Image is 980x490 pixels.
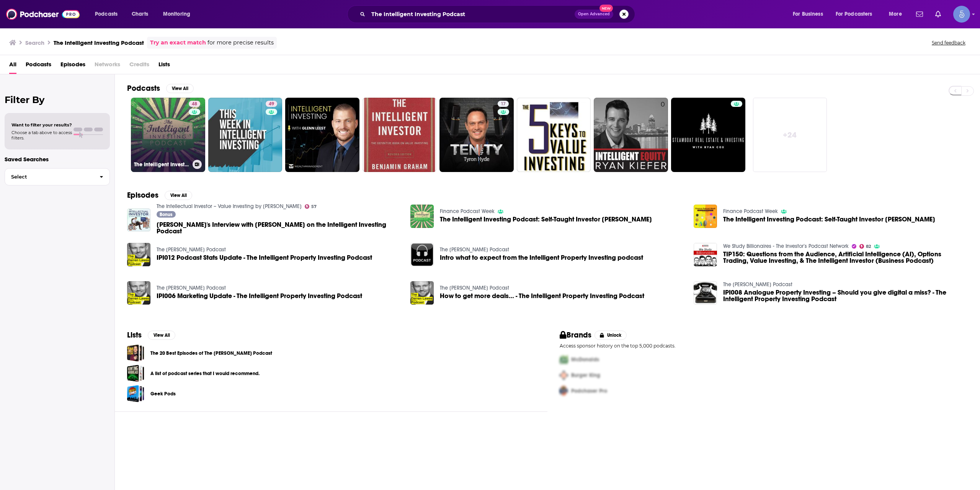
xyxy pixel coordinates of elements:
[127,243,150,266] img: IPI012 Podcast Stats Update - The Intelligent Property Investing Podcast
[129,58,149,74] span: Credits
[884,8,911,20] button: open menu
[410,205,434,228] img: The Intelligent Investing Podcast: Self-Taught Investor Andrew Sather
[595,331,627,340] button: Unlock
[208,98,283,172] a: 49
[560,343,968,349] p: Access sponsor history on the top 5,000 podcasts.
[150,390,176,398] a: Geek Pods
[127,84,194,93] a: PodcastsView All
[575,10,613,19] button: Open AdvancedNew
[95,58,120,74] span: Networks
[127,8,153,20] a: Charts
[439,98,514,172] a: 17
[5,174,93,179] span: Select
[5,156,110,163] p: Saved Searches
[440,254,643,261] a: Intro what to expect from the Intelligent Property Investing podcast
[410,243,434,266] img: Intro what to expect from the Intelligent Property Investing podcast
[127,190,158,200] h2: Episodes
[60,58,85,74] a: Episodes
[793,9,823,20] span: For Business
[5,168,110,185] button: Select
[11,130,72,141] span: Choose a tab above to access filters.
[599,5,613,12] span: New
[132,9,148,20] span: Charts
[410,281,434,305] a: How to get more deals… - The Intelligent Property Investing Podcast
[150,349,272,357] a: The 20 Best Episodes of The [PERSON_NAME] Podcast
[723,289,968,302] a: IPI008 Analogue Property Investing – Should you give digital a miss? - The Intelligent Property I...
[889,9,902,20] span: More
[913,8,926,21] a: Show notifications dropdown
[158,8,200,20] button: open menu
[54,39,144,46] h3: The Intelligent Investing Podcast
[207,38,274,47] span: for more precise results
[189,101,200,107] a: 48
[694,205,717,228] img: The Intelligent Investing Podcast: Self-Taught Investor Andrew Sather
[723,216,935,223] span: The Intelligent Investing Podcast: Self-Taught Investor [PERSON_NAME]
[150,38,206,47] a: Try an exact match
[26,58,51,74] a: Podcasts
[166,84,194,93] button: View All
[127,84,160,93] h2: Podcasts
[953,6,970,23] button: Show profile menu
[932,8,944,21] a: Show notifications dropdown
[557,352,571,367] img: First Pro Logo
[148,331,175,340] button: View All
[311,205,317,208] span: 57
[157,221,401,234] a: Vitaliy's Interview with Eric Schleien on the Intelligent Investing Podcast
[557,383,571,399] img: Third Pro Logo
[440,246,509,253] a: The Darren Lawes Podcast
[440,293,644,299] span: How to get more deals… - The Intelligent Property Investing Podcast
[866,245,871,248] span: 82
[694,243,717,266] img: TIP150: Questions from the Audience, Artificial Intelligence (AI), Options Trading, Value Investi...
[694,281,717,305] img: IPI008 Analogue Property Investing – Should you give digital a miss? - The Intelligent Property I...
[160,212,172,217] span: Bonus
[163,9,190,20] span: Monitoring
[127,385,144,402] span: Geek Pods
[831,8,884,20] button: open menu
[127,190,192,200] a: EpisodesView All
[440,216,652,223] span: The Intelligent Investing Podcast: Self-Taught Investor [PERSON_NAME]
[157,246,226,253] a: The Darren Lawes Podcast
[127,208,150,232] a: Vitaliy's Interview with Eric Schleien on the Intelligent Investing Podcast
[157,293,362,299] span: IPI006 Marketing Update - The Intelligent Property Investing Podcast
[127,344,144,362] a: The 20 Best Episodes of The Tim Ferriss Podcast
[440,216,652,223] a: The Intelligent Investing Podcast: Self-Taught Investor Andrew Sather
[723,281,792,288] a: The Darren Lawes Podcast
[305,204,317,209] a: 57
[368,8,575,20] input: Search podcasts, credits, & more...
[836,9,872,20] span: For Podcasters
[501,100,506,108] span: 17
[127,365,144,382] a: A list of podcast series that I would recommend.
[95,9,118,20] span: Podcasts
[753,98,827,172] a: +24
[859,244,871,249] a: 82
[269,100,274,108] span: 49
[5,94,110,105] h2: Filter By
[127,281,150,305] img: IPI006 Marketing Update - The Intelligent Property Investing Podcast
[354,5,642,23] div: Search podcasts, credits, & more...
[25,39,44,46] h3: Search
[661,101,665,169] div: 0
[165,191,192,200] button: View All
[723,243,849,249] a: We Study Billionaires - The Investor’s Podcast Network
[157,221,401,234] span: [PERSON_NAME]'s Interview with [PERSON_NAME] on the Intelligent Investing Podcast
[192,100,197,108] span: 48
[723,208,778,215] a: Finance Podcast Week
[157,254,372,261] a: IPI012 Podcast Stats Update - The Intelligent Property Investing Podcast
[6,7,80,21] a: Podchaser - Follow, Share and Rate Podcasts
[158,58,170,74] a: Lists
[9,58,16,74] a: All
[498,101,509,107] a: 17
[571,372,600,379] span: Burger King
[571,356,599,363] span: McDonalds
